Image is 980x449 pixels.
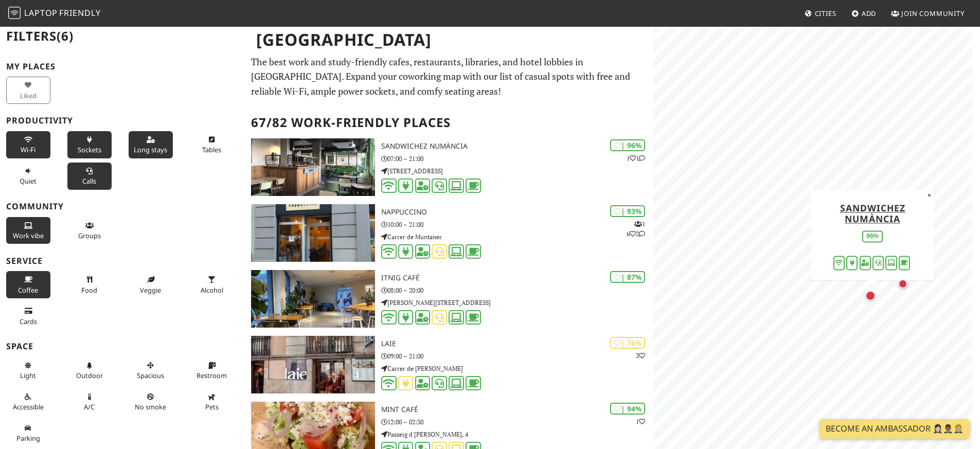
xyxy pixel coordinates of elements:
div: | 87% [610,271,645,283]
button: Outdoor [67,357,112,384]
button: A/C [67,388,112,416]
span: Group tables [78,231,101,240]
button: Quiet [6,163,50,190]
h3: Nappuccino [381,208,653,217]
span: Cities [815,9,836,18]
span: Spacious [137,371,164,380]
span: Alcohol [201,285,223,295]
button: Parking [6,420,50,447]
img: Itnig Café [251,270,375,328]
a: SandwiChez Numància [840,202,905,225]
button: Light [6,357,50,384]
span: Accessible [13,402,44,411]
a: SandwiChez Numància | 96% 11 SandwiChez Numància 07:00 – 21:00 [STREET_ADDRESS] [245,138,653,196]
p: The best work and study-friendly cafes, restaurants, libraries, and hotel lobbies in [GEOGRAPHIC_... [251,55,647,99]
p: 10:00 – 21:00 [381,220,653,229]
span: Natural light [20,371,36,380]
a: LaptopFriendly LaptopFriendly [8,5,101,23]
a: Itnig Café | 87% Itnig Café 08:00 – 20:00 [PERSON_NAME][STREET_ADDRESS] [245,270,653,328]
span: Work-friendly tables [202,145,221,154]
button: Tables [190,131,234,158]
img: Nappuccino [251,204,375,262]
span: Credit cards [20,317,37,326]
span: Coffee [18,285,38,295]
p: 1 1 [627,153,645,163]
span: Veggie [140,285,161,295]
span: Parking [16,434,40,443]
span: People working [13,231,44,240]
div: | 96% [610,139,645,151]
span: Long stays [134,145,167,154]
span: Quiet [20,176,37,186]
button: Food [67,271,112,298]
a: Add [847,4,881,23]
h2: 67/82 Work-Friendly Places [251,107,647,138]
button: Groups [67,217,112,244]
h3: Itnig Café [381,274,653,282]
button: Calls [67,163,112,190]
span: Add [862,9,877,18]
div: 96% [862,230,883,242]
span: Smoke free [135,402,166,411]
a: Cities [800,4,841,23]
span: Food [81,285,97,295]
h3: Space [6,342,239,351]
h3: Community [6,202,239,211]
span: Laptop [24,7,58,19]
div: | 76% [610,337,645,349]
a: Join Community [887,4,969,23]
h3: Laie [381,339,653,348]
p: [STREET_ADDRESS] [381,166,653,176]
p: Carrer de [PERSON_NAME] [381,364,653,373]
img: SandwiChez Numància [251,138,375,196]
span: Stable Wi-Fi [21,145,35,154]
span: Power sockets [78,145,101,154]
span: Join Community [901,9,965,18]
button: Pets [190,388,234,416]
button: Spacious [129,357,173,384]
p: 09:00 – 21:00 [381,351,653,361]
p: 1 6 2 [627,219,645,239]
span: Video/audio calls [82,176,96,186]
h3: Mint Café [381,405,653,414]
h1: [GEOGRAPHIC_DATA] [248,26,651,54]
button: Wi-Fi [6,131,50,158]
button: Long stays [129,131,173,158]
button: Accessible [6,388,50,416]
p: 08:00 – 20:00 [381,285,653,295]
button: Cards [6,302,50,330]
span: Pet friendly [205,402,219,411]
button: Sockets [67,131,112,158]
button: Coffee [6,271,50,298]
h2: Filters [6,21,239,52]
div: Map marker [865,291,880,305]
a: Nappuccino | 93% 162 Nappuccino 10:00 – 21:00 Carrer de Muntaner [245,204,653,262]
p: Passeig d'[PERSON_NAME], 4 [381,429,653,439]
span: Air conditioned [84,402,95,411]
p: 07:00 – 21:00 [381,154,653,164]
div: | 94% [610,403,645,415]
img: Laie [251,336,375,393]
span: Outdoor area [76,371,103,380]
p: 3 [636,351,645,361]
button: Close popup [924,190,934,201]
div: Map marker [898,279,912,293]
p: [PERSON_NAME][STREET_ADDRESS] [381,298,653,308]
p: 1 [636,417,645,426]
button: Veggie [129,271,173,298]
div: | 93% [610,205,645,217]
p: 12:00 – 02:30 [381,417,653,427]
span: Friendly [59,7,100,19]
button: Work vibe [6,217,50,244]
button: Alcohol [190,271,234,298]
p: Carrer de Muntaner [381,232,653,242]
a: Laie | 76% 3 Laie 09:00 – 21:00 Carrer de [PERSON_NAME] [245,336,653,393]
span: Restroom [197,371,227,380]
img: LaptopFriendly [8,7,21,19]
button: Restroom [190,357,234,384]
h3: SandwiChez Numància [381,142,653,151]
span: (6) [57,27,74,44]
h3: Service [6,256,239,266]
h3: Productivity [6,116,239,125]
h3: My Places [6,62,239,71]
